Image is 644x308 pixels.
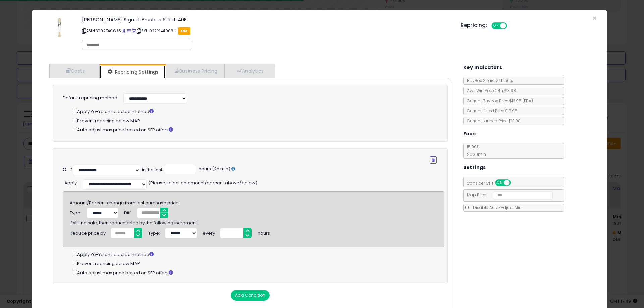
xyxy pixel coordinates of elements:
[464,192,553,198] span: Map Price:
[231,290,270,301] button: Add Condition
[464,78,513,83] span: BuyBox Share 24h: 60%
[166,64,225,78] a: Business Pricing
[464,144,486,157] span: 15.00 %
[64,180,77,186] span: Apply
[73,269,444,276] div: Auto adjust max price based on SFP offers
[100,65,165,79] a: Repricing Settings
[506,23,517,29] span: OFF
[258,228,270,237] div: hours
[432,158,435,162] i: Remove Condition
[470,205,522,210] span: Disable Auto-Adjust Min
[122,28,126,34] a: BuyBox page
[82,25,450,36] p: ASIN: B0027ACGZ8 | SKU: D222144006-1
[63,95,118,101] label: Default repricing method:
[463,130,476,138] h5: Fees
[461,23,487,28] h5: Repricing:
[124,208,132,217] div: Diff:
[198,166,230,172] span: hours (2h min)
[70,217,198,226] span: If still no sale, then reduce price by the following increment:
[492,23,500,29] span: ON
[509,180,520,186] span: OFF
[127,28,131,34] a: All offer listings
[225,64,274,78] a: Analytics
[82,17,450,22] h3: [PERSON_NAME] Signet Brushes 6 flat 40F
[464,98,533,104] span: Current Buybox Price:
[463,63,502,72] h5: Key Indicators
[142,167,162,173] div: in the last
[464,108,517,114] span: Current Listed Price: $13.98
[132,28,136,34] a: Your listing only
[463,163,486,172] h5: Settings
[592,13,597,23] span: ×
[464,180,520,186] span: Consider CPT:
[464,151,486,157] span: $0.30 min
[73,250,444,258] div: Apply Yo-Yo on selected method
[73,117,437,124] div: Prevent repricing below MAP
[496,180,504,186] span: ON
[509,98,533,104] span: $13.98
[73,126,437,133] div: Auto adjust max price based on SFP offers
[50,17,70,37] img: 21U9uoGDdjL._SL60_.jpg
[64,178,78,186] div: :
[203,228,215,237] div: every
[522,98,533,104] span: ( FBA )
[70,197,180,206] span: Amount/Percent change from last purchase price:
[148,228,160,237] div: Type:
[49,64,100,78] a: Costs
[73,259,444,267] div: Prevent repricing below MAP
[464,88,516,94] span: Avg. Win Price 24h: $13.98
[178,27,191,35] span: FBA
[148,178,257,186] span: (Please select an amount/percent above/below)
[70,208,82,217] div: Type:
[464,118,521,124] span: Current Landed Price: $13.98
[73,107,437,115] div: Apply Yo-Yo on selected method
[70,228,106,237] div: Reduce price by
